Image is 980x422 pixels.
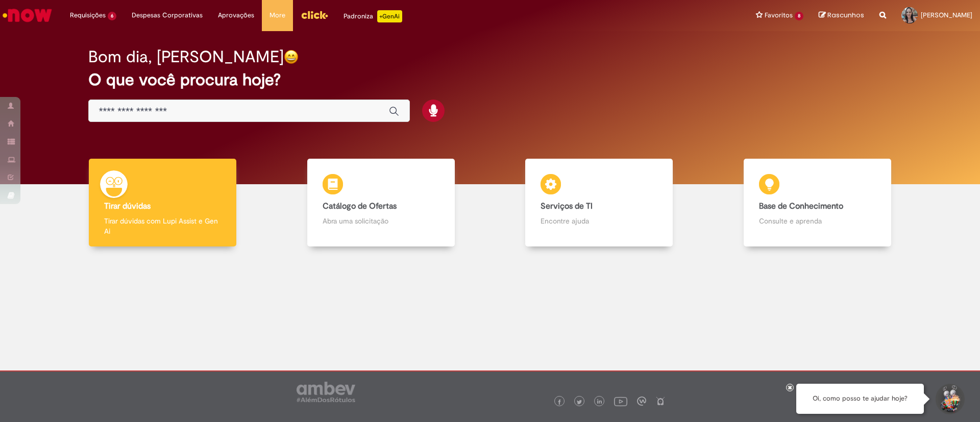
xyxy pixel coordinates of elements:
[541,201,593,211] b: Serviços de TI
[88,71,892,89] h2: O que você procura hoje?
[301,7,328,22] img: click_logo_yellow_360x200.png
[827,10,864,20] span: Rascunhos
[104,216,221,236] p: Tirar dúvidas com Lupi Assist e Gen Ai
[218,10,254,20] span: Aprovações
[708,159,927,247] a: Base de Conhecimento Consulte e aprenda
[557,400,562,405] img: logo_footer_facebook.png
[104,201,151,211] b: Tirar dúvidas
[88,48,284,66] h2: Bom dia, [PERSON_NAME]
[759,201,843,211] b: Base de Conhecimento
[921,11,972,19] span: [PERSON_NAME]
[656,396,665,406] img: logo_footer_naosei.png
[759,216,876,226] p: Consulte e aprenda
[54,159,272,247] a: Tirar dúvidas Tirar dúvidas com Lupi Assist e Gen Ai
[269,10,285,20] span: More
[934,384,965,414] button: Iniciar Conversa de Suporte
[597,399,602,405] img: logo_footer_linkedin.png
[795,12,803,20] span: 8
[765,10,793,20] span: Favoritos
[577,400,582,405] img: logo_footer_twitter.png
[344,10,402,22] div: Padroniza
[272,159,491,247] a: Catálogo de Ofertas Abra uma solicitação
[323,216,439,226] p: Abra uma solicitação
[132,10,203,20] span: Despesas Corporativas
[377,10,402,22] p: +GenAi
[323,201,397,211] b: Catálogo de Ofertas
[819,11,864,20] a: Rascunhos
[297,382,355,402] img: logo_footer_ambev_rotulo_gray.png
[284,49,299,64] img: happy-face.png
[796,384,924,414] div: Oi, como posso te ajudar hoje?
[70,10,106,20] span: Requisições
[541,216,657,226] p: Encontre ajuda
[108,12,116,20] span: 6
[490,159,708,247] a: Serviços de TI Encontre ajuda
[1,5,54,26] img: ServiceNow
[637,396,646,406] img: logo_footer_workplace.png
[614,394,627,408] img: logo_footer_youtube.png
